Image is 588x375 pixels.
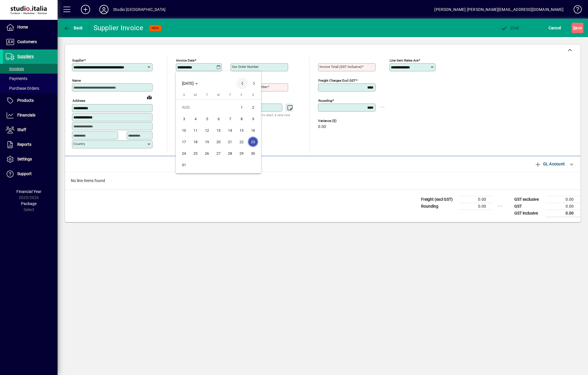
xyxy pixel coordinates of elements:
span: 28 [225,148,235,158]
button: Previous month [237,78,248,89]
span: S [252,93,254,97]
button: Fri Aug 29 2025 [236,148,247,159]
button: Sun Aug 24 2025 [178,148,190,159]
span: 4 [190,114,201,124]
button: Fri Aug 22 2025 [236,136,247,148]
span: 3 [179,114,189,124]
button: Sat Aug 30 2025 [247,148,259,159]
button: Wed Aug 13 2025 [213,125,224,136]
button: Tue Aug 19 2025 [201,136,213,148]
button: Wed Aug 27 2025 [213,148,224,159]
span: 22 [236,137,247,147]
span: 6 [213,114,224,124]
span: [DATE] [182,81,194,86]
span: M [194,93,197,97]
button: Sun Aug 17 2025 [178,136,190,148]
span: 21 [225,137,235,147]
span: 9 [248,114,258,124]
span: 30 [248,148,258,158]
button: Mon Aug 11 2025 [190,125,201,136]
button: Sat Aug 09 2025 [247,113,259,125]
button: Sun Aug 31 2025 [178,159,190,171]
span: 7 [225,114,235,124]
span: S [183,93,185,97]
span: 31 [179,160,189,170]
span: 10 [179,125,189,135]
span: T [229,93,231,97]
button: Mon Aug 18 2025 [190,136,201,148]
span: W [217,93,220,97]
button: Sat Aug 02 2025 [247,102,259,113]
button: Wed Aug 20 2025 [213,136,224,148]
span: 17 [179,137,189,147]
span: 5 [202,114,212,124]
span: 29 [236,148,247,158]
button: Mon Aug 25 2025 [190,148,201,159]
button: Fri Aug 08 2025 [236,113,247,125]
span: 12 [202,125,212,135]
button: Mon Aug 04 2025 [190,113,201,125]
button: Thu Aug 07 2025 [224,113,236,125]
span: 24 [179,148,189,158]
button: Sat Aug 16 2025 [247,125,259,136]
span: 13 [213,125,224,135]
span: 15 [236,125,247,135]
span: 27 [213,148,224,158]
button: Fri Aug 01 2025 [236,102,247,113]
button: Sun Aug 10 2025 [178,125,190,136]
span: 14 [225,125,235,135]
button: Sat Aug 23 2025 [247,136,259,148]
span: F [241,93,242,97]
button: Tue Aug 12 2025 [201,125,213,136]
span: 19 [202,137,212,147]
button: Fri Aug 15 2025 [236,125,247,136]
span: 1 [236,102,247,112]
td: AUG [178,102,236,113]
button: Choose month and year [180,78,200,89]
span: 8 [236,114,247,124]
button: Thu Aug 28 2025 [224,148,236,159]
span: 23 [248,137,258,147]
span: 16 [248,125,258,135]
button: Tue Aug 26 2025 [201,148,213,159]
button: Tue Aug 05 2025 [201,113,213,125]
span: 11 [190,125,201,135]
button: Wed Aug 06 2025 [213,113,224,125]
button: Sun Aug 03 2025 [178,113,190,125]
span: 18 [190,137,201,147]
span: 2 [248,102,258,112]
button: Next month [248,78,260,89]
button: Thu Aug 21 2025 [224,136,236,148]
span: T [206,93,208,97]
span: 25 [190,148,201,158]
span: 20 [213,137,224,147]
span: 26 [202,148,212,158]
button: Thu Aug 14 2025 [224,125,236,136]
